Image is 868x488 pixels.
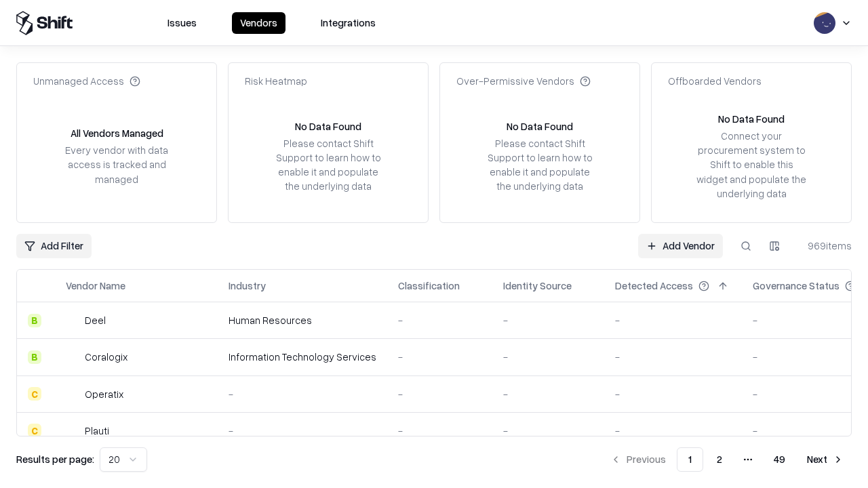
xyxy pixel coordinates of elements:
[66,387,79,401] img: Operatix
[229,350,376,364] div: Information Technology Services
[615,350,731,364] div: -
[313,12,384,34] button: Integrations
[503,279,572,293] div: Identity Source
[28,387,41,401] div: C
[159,12,205,34] button: Issues
[71,126,163,140] div: All Vendors Managed
[615,313,731,327] div: -
[456,74,591,88] div: Over-Permissive Vendors
[60,143,173,186] div: Every vendor with data access is tracked and managed
[706,447,733,472] button: 2
[507,119,573,134] div: No Data Found
[85,350,127,364] div: Coralogix
[232,12,285,34] button: Vendors
[229,424,376,438] div: -
[66,279,125,293] div: Vendor Name
[229,387,376,401] div: -
[503,424,593,438] div: -
[615,424,731,438] div: -
[85,313,106,327] div: Deel
[33,74,140,88] div: Unmanaged Access
[602,447,852,472] nav: pagination
[66,314,79,327] img: Deel
[763,447,796,472] button: 49
[398,279,460,293] div: Classification
[668,74,762,88] div: Offboarded Vendors
[229,279,266,293] div: Industry
[398,387,481,401] div: -
[797,239,852,253] div: 969 items
[799,447,852,472] button: Next
[398,424,481,438] div: -
[753,279,840,293] div: Governance Status
[503,387,593,401] div: -
[503,350,593,364] div: -
[638,234,723,258] a: Add Vendor
[615,387,731,401] div: -
[16,452,94,466] p: Results per page:
[615,279,693,293] div: Detected Access
[245,74,307,88] div: Risk Heatmap
[16,234,92,258] button: Add Filter
[677,447,703,472] button: 1
[398,313,481,327] div: -
[85,387,123,401] div: Operatix
[718,112,785,126] div: No Data Found
[66,350,79,364] img: Coralogix
[85,424,109,438] div: Plauti
[503,313,593,327] div: -
[484,136,596,194] div: Please contact Shift Support to learn how to enable it and populate the underlying data
[398,350,481,364] div: -
[28,350,41,364] div: B
[28,424,41,437] div: C
[295,119,361,134] div: No Data Found
[695,129,808,201] div: Connect your procurement system to Shift to enable this widget and populate the underlying data
[272,136,384,194] div: Please contact Shift Support to learn how to enable it and populate the underlying data
[66,424,79,437] img: Plauti
[229,313,376,327] div: Human Resources
[28,314,41,327] div: B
